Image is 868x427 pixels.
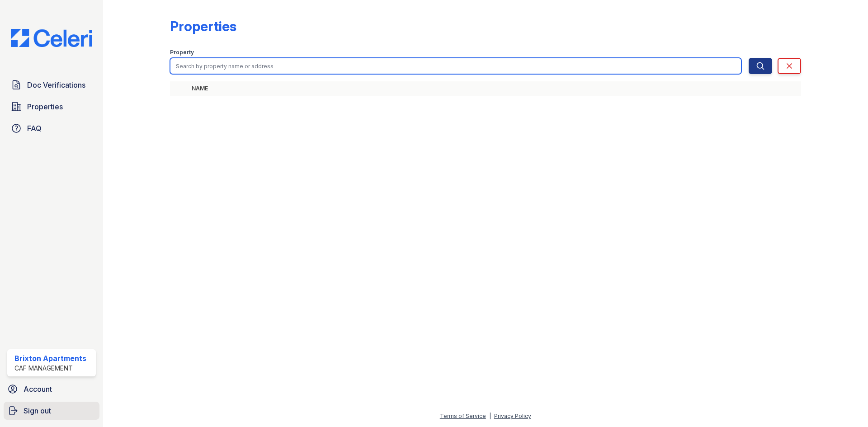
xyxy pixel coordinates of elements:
[4,380,99,398] a: Account
[494,413,531,419] a: Privacy Policy
[27,80,85,90] span: Doc Verifications
[170,18,236,34] div: Properties
[24,405,51,416] span: Sign out
[170,49,194,56] label: Property
[24,384,52,394] span: Account
[489,413,491,419] div: |
[7,76,96,94] a: Doc Verifications
[188,81,801,96] th: Name
[27,101,63,112] span: Properties
[27,123,42,134] span: FAQ
[170,58,741,74] input: Search by property name or address
[4,29,99,47] img: CE_Logo_Blue-a8612792a0a2168367f1c8372b55b34899dd931a85d93a1a3d3e32e68fde9ad4.png
[7,98,96,116] a: Properties
[7,119,96,137] a: FAQ
[4,402,99,420] a: Sign out
[14,353,86,364] div: Brixton Apartments
[440,413,486,419] a: Terms of Service
[14,364,86,373] div: CAF Management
